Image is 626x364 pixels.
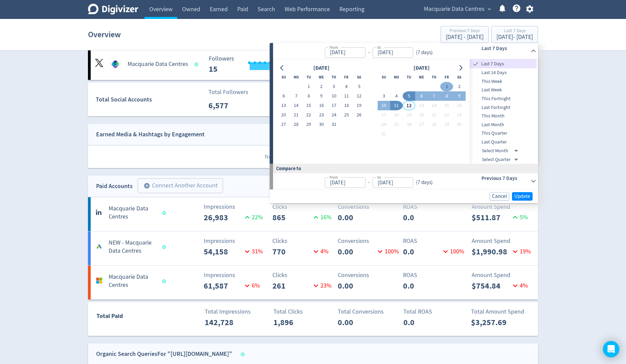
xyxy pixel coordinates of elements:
[390,72,403,82] th: Monday
[472,202,533,211] p: Amount Spend
[328,72,340,82] th: Thursday
[378,72,390,82] th: Sunday
[453,101,466,110] button: 16
[338,211,377,224] p: 0.00
[338,236,399,246] p: Conversions
[303,120,315,129] button: 29
[511,281,528,290] p: 4 %
[353,72,365,82] th: Saturday
[272,246,311,258] p: 770
[138,178,223,193] button: Connect Another Account
[403,120,415,129] button: 26
[413,179,433,186] div: ( 7 days )
[428,72,440,82] th: Thursday
[133,179,223,193] a: Connect Another Account
[290,110,303,120] button: 21
[440,82,453,91] button: 1
[470,94,537,103] div: This Fortnight
[440,110,453,120] button: 22
[204,280,243,292] p: 61,587
[378,110,390,120] button: 17
[511,213,528,222] p: 5 %
[496,28,533,34] div: Last 7 Days
[378,129,390,139] button: 31
[353,110,365,120] button: 26
[403,110,415,120] button: 19
[428,120,440,129] button: 28
[303,101,315,110] button: 15
[470,95,537,103] span: This Fortnight
[378,91,390,101] button: 3
[472,236,533,246] p: Amount Spend
[277,101,290,110] button: 13
[470,77,537,86] div: This Week
[88,266,538,299] a: Macquarie Data CentresImpressions61,5876%Clicks26123%Conversions0.00ROAS0.0Amount Spend$754.844%
[290,72,303,82] th: Monday
[272,280,311,292] p: 261
[143,182,150,189] span: add_circle
[472,246,511,258] p: $1,990.98
[470,130,537,137] span: This Quarter
[403,246,441,258] p: 0.0
[441,247,464,256] p: 100 %
[470,112,537,120] span: This Month
[330,44,338,50] label: from
[376,247,399,256] p: 100 %
[88,24,121,45] h1: Overview
[470,86,537,94] span: Last Week
[470,104,537,111] span: Last Fortnight
[413,49,435,56] div: ( 7 days )
[109,205,156,221] h5: Macquarie Data Centres
[422,4,493,15] button: Macquarie Data Centres
[453,120,466,129] button: 30
[472,211,511,224] p: $511.87
[277,63,287,73] button: Go to previous month
[456,63,466,73] button: Go to next month
[205,55,307,73] svg: Followers ---
[470,138,537,146] span: Last Quarter
[441,26,489,43] button: Previous 7 Days[DATE] - [DATE]
[415,101,428,110] button: 13
[428,110,440,120] button: 21
[482,44,528,52] h6: Last 7 Days
[208,88,248,97] p: Total Followers
[162,279,168,283] span: Data last synced: 11 Aug 2025, 5:01pm (AEST)
[403,101,415,110] button: 12
[390,110,403,120] button: 18
[390,101,403,110] button: 11
[338,280,377,292] p: 0.00
[440,91,453,101] button: 8
[470,68,537,77] div: Last 14 Days
[440,101,453,110] button: 15
[403,91,415,101] button: 5
[470,78,537,85] span: This Week
[453,91,466,101] button: 9
[446,28,484,34] div: Previous 7 Days
[208,99,247,112] p: 6,577
[453,110,466,120] button: 23
[195,63,200,66] span: Data last synced: 12 Aug 2025, 2:02pm (AEST)
[470,129,537,138] div: This Quarter
[340,101,353,110] button: 18
[290,101,303,110] button: 14
[328,120,340,129] button: 31
[440,120,453,129] button: 29
[470,86,537,94] div: Last Week
[482,146,521,155] div: Select Month
[95,207,103,215] svg: linkedin
[403,72,415,82] th: Tuesday
[315,72,328,82] th: Wednesday
[273,316,312,328] p: 1,896
[365,179,373,186] div: -
[472,280,511,292] p: $754.84
[204,246,243,258] p: 54,158
[88,311,163,324] div: Total Paid
[277,110,290,120] button: 20
[403,211,442,224] p: 0.0
[470,112,537,120] div: This Month
[272,236,334,246] p: Clicks
[303,82,315,91] button: 1
[415,72,428,82] th: Wednesday
[480,60,537,68] span: Last 7 Days
[128,60,188,68] h5: Macquarie Data Centres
